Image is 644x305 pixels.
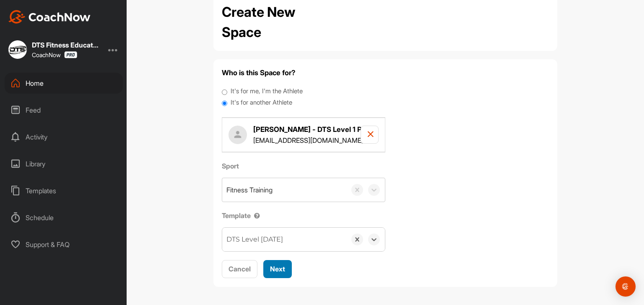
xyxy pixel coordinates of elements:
[5,100,123,121] div: Feed
[222,210,385,221] label: Template
[222,2,335,42] h2: Create New Space
[231,87,303,96] label: It's for me, I'm the Athlete
[222,260,257,278] button: Cancel
[615,276,636,297] div: Open Intercom Messenger
[5,207,123,228] div: Schedule
[263,260,292,278] button: Next
[229,126,247,144] img: user
[8,10,91,24] img: CoachNow
[222,161,385,171] label: Sport
[222,68,549,78] h4: Who is this Space for?
[5,73,123,94] div: Home
[8,40,27,59] img: square_983aa09f91bea04d3341149cac9e38a3.jpg
[226,185,273,195] div: Fitness Training
[32,42,99,48] div: DTS Fitness Education
[231,98,292,108] label: It's for another Athlete
[64,51,77,58] img: CoachNow Pro
[5,234,123,255] div: Support & FAQ
[5,153,123,174] div: Library
[253,135,379,145] p: [EMAIL_ADDRESS][DOMAIN_NAME]
[5,126,123,147] div: Activity
[253,124,379,135] h4: [PERSON_NAME] - DTS Level 1 Portfolio
[5,180,123,201] div: Templates
[270,265,285,273] span: Next
[32,51,77,58] div: CoachNow
[229,265,251,273] span: Cancel
[226,234,283,245] div: DTS Level [DATE]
